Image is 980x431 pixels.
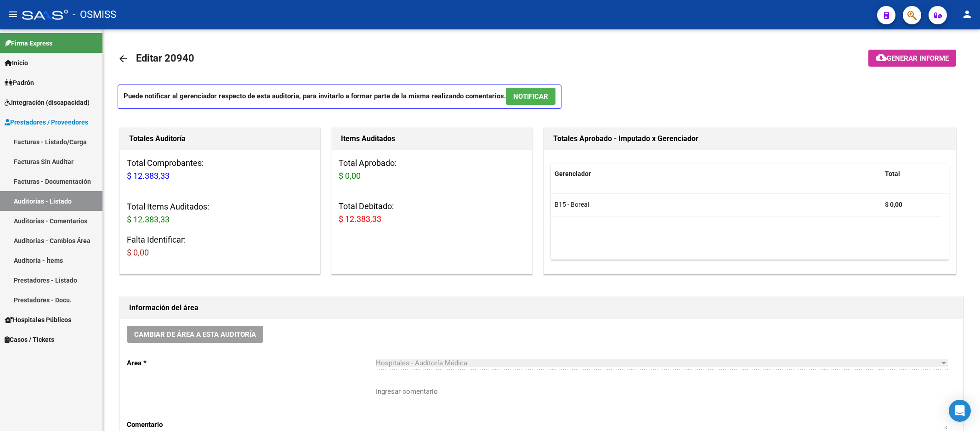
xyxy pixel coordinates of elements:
[129,131,311,146] h1: Totales Auditoría
[555,170,591,177] span: Gerenciador
[551,164,881,184] datatable-header-cell: Gerenciador
[118,53,129,64] mat-icon: arrow_back
[127,358,376,368] p: Area *
[5,117,88,127] span: Prestadores / Proveedores
[5,315,71,325] span: Hospitales Públicos
[555,201,589,208] span: B15 - Boreal
[339,157,525,182] h3: Total Aprobado:
[136,52,194,64] span: Editar 20940
[881,164,941,184] datatable-header-cell: Total
[339,171,361,181] span: $ 0,00
[949,400,971,422] div: Open Intercom Messenger
[5,38,52,48] span: Firma Express
[129,301,954,315] h1: Información del área
[127,233,313,259] h3: Falta Identificar:
[127,326,263,343] button: Cambiar de área a esta auditoría
[73,5,116,25] span: - OSMISS
[5,78,34,88] span: Padrón
[5,335,54,345] span: Casos / Tickets
[553,131,947,146] h1: Totales Aprobado - Imputado x Gerenciador
[127,248,149,257] span: $ 0,00
[127,215,170,224] span: $ 12.383,33
[339,214,381,224] span: $ 12.383,33
[127,171,170,181] span: $ 12.383,33
[118,85,561,109] p: Puede notificar al gerenciador respecto de esta auditoria, para invitarlo a formar parte de la mi...
[962,9,973,20] mat-icon: person
[134,330,256,339] span: Cambiar de área a esta auditoría
[5,58,28,68] span: Inicio
[887,54,949,62] span: Generar informe
[127,200,313,226] h3: Total Items Auditados:
[5,97,90,108] span: Integración (discapacidad)
[127,157,313,182] h3: Total Comprobantes:
[868,50,956,67] button: Generar informe
[885,201,902,208] strong: $ 0,00
[876,52,887,63] mat-icon: cloud_download
[127,420,376,430] p: Comentario
[7,9,18,20] mat-icon: menu
[506,88,555,105] button: NOTIFICAR
[376,359,467,367] span: Hospitales - Auditoría Médica
[339,200,525,226] h3: Total Debitado:
[885,170,900,177] span: Total
[341,131,522,146] h1: Items Auditados
[513,92,548,101] span: NOTIFICAR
